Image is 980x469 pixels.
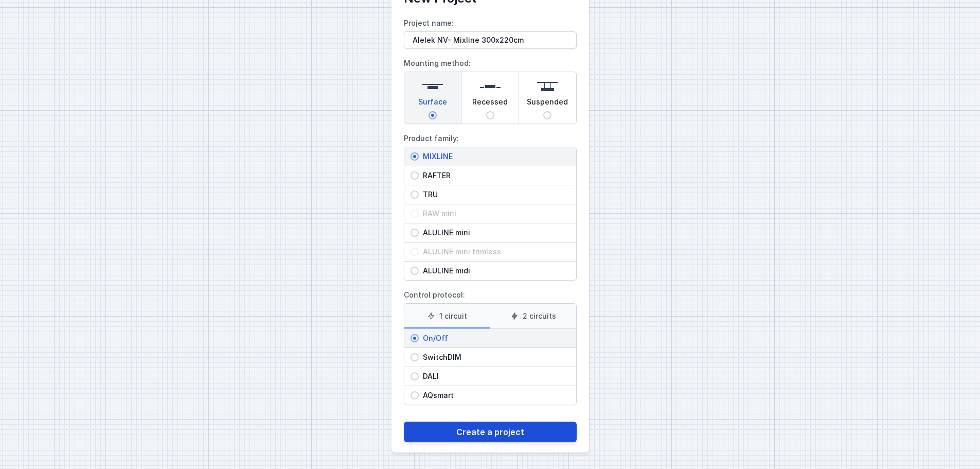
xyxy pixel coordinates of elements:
span: AQsmart [419,390,570,401]
input: RAFTER [411,171,419,180]
span: ALULINE midi [419,266,570,276]
label: Mounting method: [404,55,577,124]
input: DALI [411,372,419,380]
input: AQsmart [411,391,419,399]
img: suspended.svg [537,76,558,97]
span: RAFTER [419,170,570,181]
label: 1 circuit [404,304,490,328]
span: Surface [418,97,447,111]
input: ALULINE midi [411,267,419,275]
span: ALULINE mini [419,228,570,238]
input: Suspended [543,111,551,119]
input: MIXLINE [411,152,419,161]
span: TRU [419,189,570,200]
label: Project name: [404,15,577,49]
span: SwitchDIM [419,352,570,362]
span: On/Off [419,333,570,343]
img: surface.svg [422,76,443,97]
button: Create a project [404,422,577,442]
input: SwitchDIM [411,353,419,361]
label: Control protocol: [404,287,577,405]
input: Project name: [404,31,577,49]
input: TRU [411,190,419,199]
img: recessed.svg [480,76,501,97]
input: Surface [429,111,437,119]
span: Suspended [527,97,568,111]
label: Product family: [404,130,577,281]
input: On/Off [411,334,419,342]
label: 2 circuits [490,304,576,328]
input: Recessed [486,111,494,119]
span: Recessed [472,97,508,111]
span: DALI [419,371,570,381]
span: MIXLINE [419,151,570,162]
input: ALULINE mini [411,229,419,237]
